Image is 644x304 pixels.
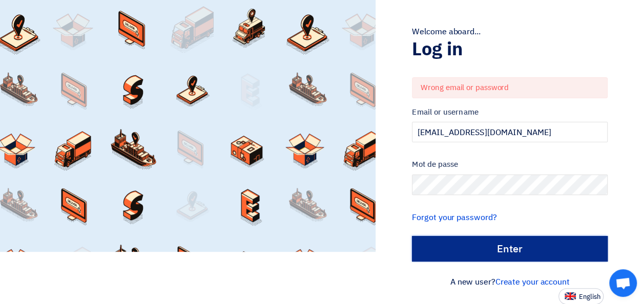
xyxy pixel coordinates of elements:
[450,276,570,288] font: A new user?
[609,269,637,297] a: Open chat
[412,77,608,98] div: Wrong email or password
[412,38,608,60] h1: Log in
[412,122,608,142] input: Enter your business email or username...
[412,159,608,170] label: Mot de passe
[495,276,570,288] a: Create your account
[579,293,600,300] span: English
[412,106,608,118] label: Email or username
[412,26,608,38] div: Welcome aboard...
[565,292,576,300] img: en-US.png
[412,236,608,262] input: Enter
[412,211,496,224] a: Forgot your password?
